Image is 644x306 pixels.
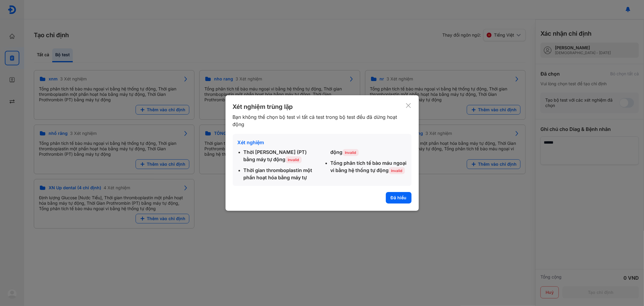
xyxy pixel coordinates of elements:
button: Đã hiểu [386,192,412,203]
div: Xét nghiệm [238,139,407,146]
div: Bạn không thể chọn bộ test vì tất cả test trong bộ test đều đã dừng hoạt động [233,113,406,128]
div: Tổng phân tích tế bào máu ngoại vi bằng hệ thống tự động [331,159,407,174]
div: Xét nghiệm trùng lặp [233,103,406,111]
div: Thời [PERSON_NAME] (PT) bằng máy tự động [244,148,320,163]
span: Invalid [389,167,405,174]
span: Invalid [343,149,359,156]
span: Invalid [286,156,302,163]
